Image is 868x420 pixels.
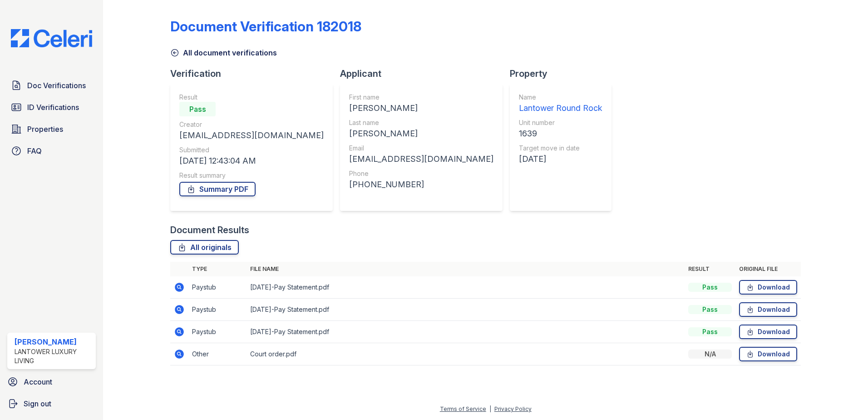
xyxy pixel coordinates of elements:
div: | [489,405,491,412]
th: File name [247,262,685,276]
div: [DATE] [519,153,602,165]
div: Target move in date [519,144,602,153]
div: [EMAIL_ADDRESS][DOMAIN_NAME] [179,129,324,142]
a: Privacy Policy [494,405,532,412]
a: Account [4,373,99,391]
img: CE_Logo_Blue-a8612792a0a2168367f1c8372b55b34899dd931a85d93a1a3d3e32e68fde9ad4.png [4,29,99,47]
div: Pass [688,283,732,292]
td: Other [188,343,247,365]
td: [DATE]-Pay Statement.pdf [247,276,685,299]
div: Unit number [519,118,602,127]
div: Result summary [179,171,324,180]
span: FAQ [27,145,42,156]
div: Creator [179,120,324,129]
a: Doc Verifications [7,76,96,95]
div: Last name [349,118,493,127]
div: [PERSON_NAME] [349,127,493,140]
span: Doc Verifications [27,80,86,91]
a: Download [739,280,797,295]
td: Paystub [188,276,247,299]
div: Pass [688,327,732,336]
td: Paystub [188,299,247,321]
div: Pass [688,305,732,314]
div: [DATE] 12:43:04 AM [179,155,324,167]
iframe: chat widget [830,384,859,411]
div: Name [519,93,602,102]
td: [DATE]-Pay Statement.pdf [247,321,685,343]
a: Properties [7,120,96,138]
div: Lantower Luxury Living [15,347,92,365]
td: [DATE]-Pay Statement.pdf [247,299,685,321]
span: Sign out [24,398,51,409]
th: Result [685,262,735,276]
td: Court order.pdf [247,343,685,365]
div: [PERSON_NAME] [349,102,493,115]
span: Account [24,376,52,387]
a: Terms of Service [440,405,486,412]
div: Applicant [340,67,510,80]
a: FAQ [7,142,96,160]
div: Submitted [179,145,324,155]
a: Name Lantower Round Rock [519,93,602,115]
a: All originals [170,240,239,255]
div: Result [179,93,324,102]
div: Lantower Round Rock [519,102,602,115]
div: Document Results [170,224,249,236]
a: Summary PDF [179,182,256,196]
div: N/A [688,350,732,359]
td: Paystub [188,321,247,343]
div: [PHONE_NUMBER] [349,178,493,191]
div: [EMAIL_ADDRESS][DOMAIN_NAME] [349,153,493,165]
div: Property [510,67,619,80]
a: Download [739,347,797,361]
div: Email [349,144,493,153]
div: [PERSON_NAME] [15,336,92,347]
a: Download [739,325,797,339]
div: Phone [349,169,493,178]
a: Sign out [4,395,99,413]
span: Properties [27,124,63,135]
div: Pass [179,102,216,116]
a: All document verifications [170,47,277,58]
th: Original file [735,262,801,276]
a: Download [739,302,797,317]
span: ID Verifications [27,102,79,113]
div: Verification [170,67,340,80]
div: 1639 [519,127,602,140]
th: Type [188,262,247,276]
div: Document Verification 182018 [170,18,361,35]
div: First name [349,93,493,102]
a: ID Verifications [7,98,96,116]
